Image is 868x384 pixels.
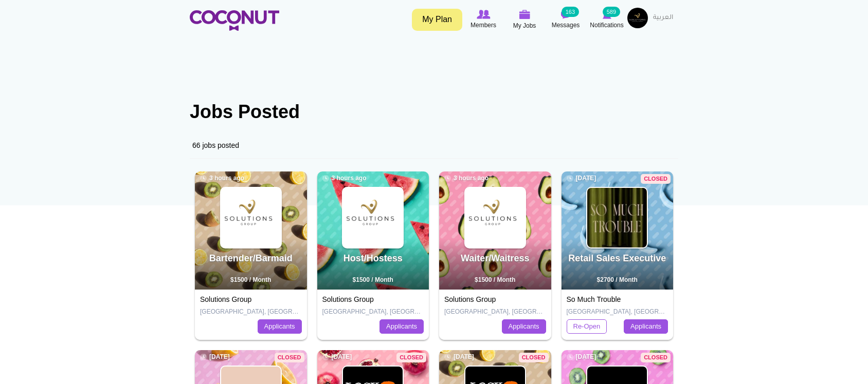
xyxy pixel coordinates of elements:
[552,20,580,30] span: Messages
[648,8,678,28] a: العربية
[396,353,426,362] span: Closed
[200,174,244,183] span: 3 hours ago
[562,7,579,17] small: 163
[322,353,352,361] span: [DATE]
[461,253,530,263] a: Waiter/Waitress
[379,319,424,334] a: Applicants
[519,10,530,19] img: My Jobs
[545,8,586,31] a: Messages Messages 163
[343,253,403,263] a: Host/Hostess
[502,319,546,334] a: Applicants
[586,8,627,31] a: Notifications Notifications 589
[475,276,515,283] span: $1500 / Month
[190,10,279,31] img: Home
[353,276,393,283] span: $1500 / Month
[200,295,251,303] a: Solutions Group
[641,174,671,184] span: Closed
[322,295,374,303] a: Solutions Group
[567,319,607,334] a: Re-Open
[200,308,302,316] p: [GEOGRAPHIC_DATA], [GEOGRAPHIC_DATA]
[463,8,504,31] a: Browse Members Members
[567,353,596,361] span: [DATE]
[567,295,621,303] a: So Much Trouble
[322,308,424,316] p: [GEOGRAPHIC_DATA], [GEOGRAPHIC_DATA]
[477,10,490,19] img: Browse Members
[190,132,678,159] div: 66 jobs posted
[200,353,230,361] span: [DATE]
[560,10,571,19] img: Messages
[322,174,367,183] span: 3 hours ago
[444,353,474,361] span: [DATE]
[567,308,668,316] p: [GEOGRAPHIC_DATA], [GEOGRAPHIC_DATA]
[444,174,489,183] span: 3 hours ago
[471,20,496,30] span: Members
[504,8,545,32] a: My Jobs My Jobs
[641,353,671,362] span: Closed
[275,353,304,362] span: Closed
[590,20,623,30] span: Notifications
[190,102,678,122] h1: Jobs Posted
[258,319,302,334] a: Applicants
[230,276,271,283] span: $1500 / Month
[597,276,638,283] span: $2700 / Month
[568,253,666,263] a: Retail Sales Executive
[567,174,596,183] span: [DATE]
[519,353,549,362] span: Closed
[412,9,462,31] a: My Plan
[603,10,611,19] img: Notifications
[603,7,620,17] small: 589
[513,21,536,31] span: My Jobs
[209,253,293,263] a: Bartender/Barmaid
[444,295,496,303] a: Solutions Group
[444,308,546,316] p: [GEOGRAPHIC_DATA], [GEOGRAPHIC_DATA]
[624,319,668,334] a: Applicants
